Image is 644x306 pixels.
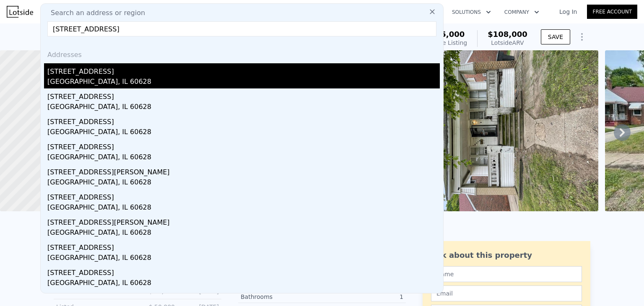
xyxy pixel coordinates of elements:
div: [GEOGRAPHIC_DATA], IL 60628 [47,253,440,265]
div: [GEOGRAPHIC_DATA], IL 60628 [47,152,440,164]
span: $35,000 [430,30,465,39]
div: [STREET_ADDRESS] [47,189,440,202]
div: Lotside ARV [488,39,527,47]
div: Ask about this property [431,249,582,261]
div: [STREET_ADDRESS] [47,290,440,303]
input: Enter an address, city, region, neighborhood or zip code [47,21,436,36]
div: 1 [322,293,403,301]
span: Search an address or region [44,8,145,18]
span: $108,000 [488,30,527,39]
div: [GEOGRAPHIC_DATA], IL 60628 [47,202,440,214]
div: Addresses [44,43,440,63]
div: [GEOGRAPHIC_DATA], IL 60628 [47,278,440,290]
div: [GEOGRAPHIC_DATA], IL 60628 [47,228,440,239]
img: Sale: 166957152 Parcel: 48520042 [384,50,598,211]
div: [GEOGRAPHIC_DATA], IL 60628 [47,102,440,114]
button: Company [498,5,546,20]
div: Bathrooms [241,293,322,301]
button: Solutions [445,5,498,20]
div: [STREET_ADDRESS][PERSON_NAME] [47,214,440,228]
button: SAVE [541,29,570,44]
div: [STREET_ADDRESS][PERSON_NAME] [47,164,440,177]
div: [STREET_ADDRESS] [47,88,440,102]
button: Show Options [574,29,590,45]
div: [GEOGRAPHIC_DATA], IL 60628 [47,77,440,88]
div: [GEOGRAPHIC_DATA], IL 60628 [47,177,440,189]
div: [STREET_ADDRESS] [47,265,440,278]
div: [STREET_ADDRESS] [47,139,440,152]
div: [STREET_ADDRESS] [47,239,440,253]
div: [GEOGRAPHIC_DATA], IL 60628 [47,127,440,139]
div: [STREET_ADDRESS] [47,63,440,77]
div: [STREET_ADDRESS] [47,114,440,127]
a: Log In [549,8,587,16]
input: Email [431,285,582,301]
a: Free Account [587,5,637,19]
img: Lotside [7,6,33,18]
input: Name [431,266,582,282]
span: Active Listing [428,39,467,46]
